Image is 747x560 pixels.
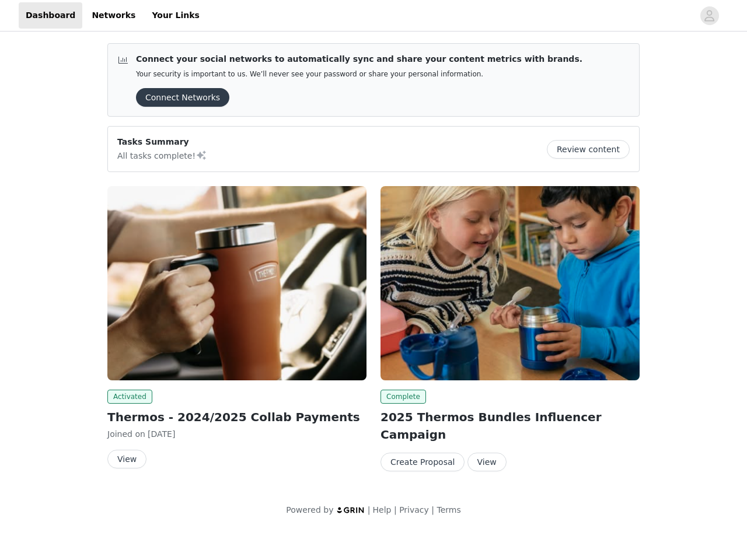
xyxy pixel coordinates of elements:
[368,505,371,514] span: |
[136,70,582,79] p: Your security is important to us. We’ll never see your password or share your personal information.
[394,505,397,514] span: |
[381,453,465,471] button: Create Proposal
[431,505,434,514] span: |
[704,6,715,25] div: avatar
[117,136,207,148] p: Tasks Summary
[399,505,429,514] a: Privacy
[136,53,582,65] p: Connect your social networks to automatically sync and share your content metrics with brands.
[107,450,146,468] button: View
[336,506,365,514] img: logo
[373,505,392,514] a: Help
[85,2,142,29] a: Networks
[437,505,460,514] a: Terms
[107,408,366,426] h2: Thermos - 2024/2025 Collab Payments
[467,458,507,467] a: View
[381,408,640,443] h2: 2025 Thermos Bundles Influencer Campaign
[117,148,207,162] p: All tasks complete!
[145,2,207,29] a: Your Links
[107,186,366,380] img: Thermos
[107,390,152,404] span: Activated
[19,2,82,29] a: Dashboard
[107,455,146,464] a: View
[136,88,229,107] button: Connect Networks
[467,453,507,471] button: View
[381,390,426,404] span: Complete
[148,429,175,439] span: [DATE]
[286,505,333,514] span: Powered by
[547,140,630,159] button: Review content
[381,186,640,380] img: Thermos
[107,429,145,439] span: Joined on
